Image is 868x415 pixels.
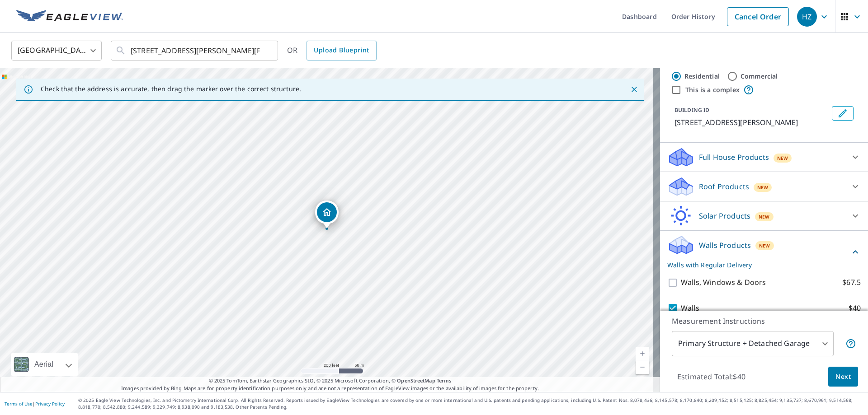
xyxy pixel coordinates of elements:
div: Primary Structure + Detached Garage [672,331,834,356]
div: Solar ProductsNew [667,205,861,227]
span: New [759,242,770,249]
div: Roof ProductsNew [667,176,861,197]
p: Estimated Total: $40 [670,367,753,387]
div: Full House ProductsNew [667,146,861,168]
p: $67.5 [842,277,861,288]
button: Next [828,367,858,387]
img: EV Logo [16,10,123,23]
span: New [757,184,769,191]
p: | [5,401,65,406]
a: Privacy Policy [35,401,65,407]
a: Terms [437,377,452,384]
button: Close [628,84,640,95]
div: Aerial [11,353,78,376]
span: Your report will include the primary structure and a detached garage if one exists. [845,338,856,349]
div: HZ [797,7,817,27]
label: Commercial [741,72,778,81]
a: Current Level 17, Zoom Out [636,360,649,374]
p: Walls [681,303,699,314]
a: Upload Blueprint [307,41,376,61]
p: Roof Products [699,181,749,192]
a: Cancel Order [727,7,789,26]
p: Measurement Instructions [672,316,856,326]
span: New [777,154,788,162]
p: $40 [849,303,861,314]
label: This is a complex [685,85,740,94]
input: Search by address or latitude-longitude [131,38,259,63]
p: © 2025 Eagle View Technologies, Inc. and Pictometry International Corp. All Rights Reserved. Repo... [78,397,863,410]
button: Edit building 1 [832,106,854,121]
span: Next [835,371,851,382]
p: Full House Products [699,152,769,163]
div: [GEOGRAPHIC_DATA] [11,38,102,63]
p: Check that the address is accurate, then drag the marker over the correct structure. [41,85,301,93]
span: © 2025 TomTom, Earthstar Geographics SIO, © 2025 Microsoft Corporation, © [209,377,452,385]
label: Residential [684,72,720,81]
p: Solar Products [699,210,750,221]
p: BUILDING ID [675,106,709,114]
span: Upload Blueprint [314,45,369,56]
div: Walls ProductsNewWalls with Regular Delivery [667,234,861,270]
div: Aerial [32,353,56,376]
p: Walls Products [699,240,751,251]
a: Terms of Use [5,401,33,407]
a: Current Level 17, Zoom In [636,347,649,360]
div: Dropped pin, building 1, Residential property, 11116 Korman Dr Potomac, MD 20854 [315,201,339,228]
p: Walls with Regular Delivery [667,260,850,270]
div: OR [287,41,377,61]
p: Walls, Windows & Doors [681,277,766,288]
p: [STREET_ADDRESS][PERSON_NAME] [675,117,828,128]
a: OpenStreetMap [397,377,435,384]
span: New [759,213,770,220]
